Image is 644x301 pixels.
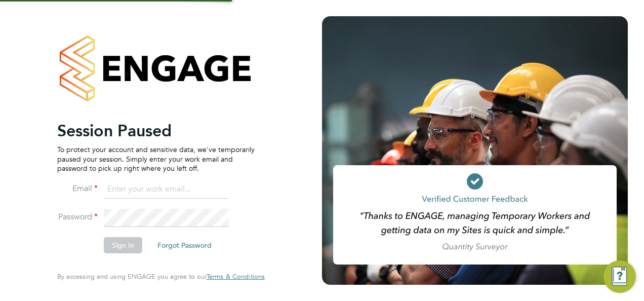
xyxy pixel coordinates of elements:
[104,180,229,199] input: Enter your work email...
[104,237,142,253] button: Sign In
[57,121,255,141] h2: Session Paused
[149,237,220,253] button: Forgot Password
[57,183,98,194] label: Email
[57,145,255,173] p: To protect your account and sensitive data, we've temporarily paused your session. Simply enter y...
[57,272,265,281] span: By accessing and using ENGAGE you agree to our
[603,260,636,293] button: Engage Resource Center
[57,212,98,222] label: Password
[207,272,265,281] span: Terms & Conditions
[207,273,265,281] a: Terms & Conditions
